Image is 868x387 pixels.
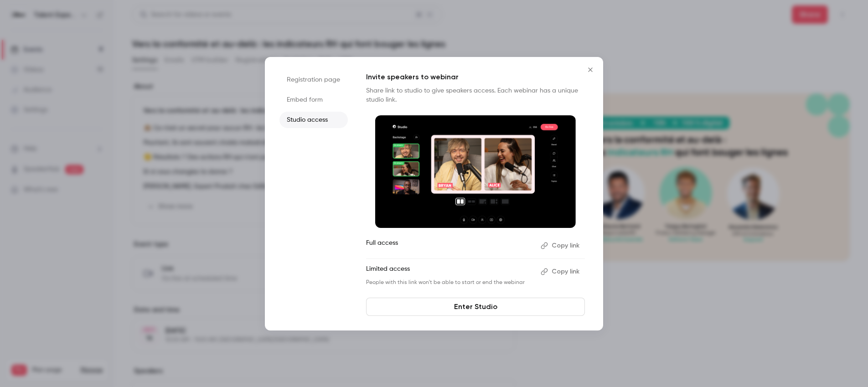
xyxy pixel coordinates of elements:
button: Close [581,61,599,79]
button: Copy link [537,238,585,253]
p: Limited access [366,264,533,279]
li: Studio access [279,112,348,128]
p: Invite speakers to webinar [366,72,585,83]
p: Share link to studio to give speakers access. Each webinar has a unique studio link. [366,86,585,104]
p: People with this link won't be able to start or end the webinar [366,279,533,286]
li: Registration page [279,72,348,88]
img: Invite speakers to webinar [375,115,576,228]
p: Full access [366,238,533,253]
li: Embed form [279,92,348,108]
a: Enter Studio [366,298,585,316]
button: Copy link [537,264,585,279]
